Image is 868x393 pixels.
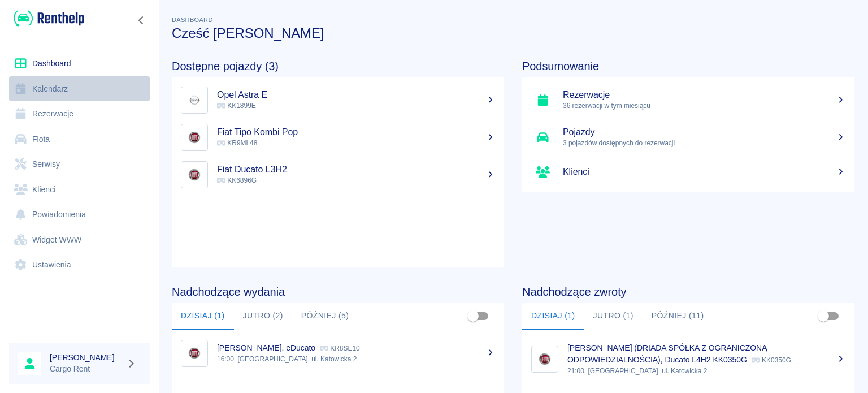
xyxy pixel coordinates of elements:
a: Rezerwacje36 rezerwacji w tym miesiącu [522,81,854,119]
span: Dashboard [172,16,213,23]
h5: Pojazdy [563,127,845,138]
p: KK0350G [752,356,791,364]
a: Kalendarz [9,76,150,102]
p: 3 pojazdów dostępnych do rezerwacji [563,138,845,148]
button: Dzisiaj (1) [172,303,234,330]
h3: Cześć [PERSON_NAME] [172,25,854,41]
p: KR8SE10 [320,344,360,352]
img: Renthelp logo [14,9,84,28]
a: Dashboard [9,51,150,76]
p: 36 rezerwacji w tym miesiącu [563,101,845,111]
button: Dzisiaj (1) [522,303,584,330]
img: Image [184,89,205,111]
img: Image [184,164,205,185]
h4: Podsumowanie [522,59,854,73]
button: Później (11) [643,303,713,330]
h5: Fiat Ducato L3H2 [217,164,495,175]
span: KK1899E [217,102,256,110]
p: 16:00, [GEOGRAPHIC_DATA], ul. Katowicka 2 [217,354,495,364]
a: ImageFiat Tipo Kombi Pop KR9ML48 [172,119,504,156]
a: Pojazdy3 pojazdów dostępnych do rezerwacji [522,119,854,156]
img: Image [184,127,205,148]
button: Później (5) [292,303,358,330]
a: Flota [9,127,150,152]
a: Renthelp logo [9,9,84,28]
h5: Fiat Tipo Kombi Pop [217,127,495,138]
a: Powiadomienia [9,202,150,227]
a: Ustawienia [9,252,150,278]
h4: Dostępne pojazdy (3) [172,59,504,73]
h4: Nadchodzące wydania [172,285,504,299]
a: ImageOpel Astra E KK1899E [172,81,504,119]
img: Image [184,343,205,364]
p: [PERSON_NAME], eDucato [217,343,315,352]
h6: [PERSON_NAME] [50,352,122,363]
p: [PERSON_NAME] (DRIADA SPÓŁKA Z OGRANICZONĄ ODPOWIEDZIALNOŚCIĄ), Ducato L4H2 KK0350G [567,343,767,364]
span: Pokaż przypisane tylko do mnie [813,305,834,327]
a: Klienci [9,177,150,202]
a: ImageFiat Ducato L3H2 KK6896G [172,156,504,193]
a: Rezerwacje [9,101,150,127]
a: Image[PERSON_NAME], eDucato KR8SE1016:00, [GEOGRAPHIC_DATA], ul. Katowicka 2 [172,334,504,372]
a: Image[PERSON_NAME] (DRIADA SPÓŁKA Z OGRANICZONĄ ODPOWIEDZIALNOŚCIĄ), Ducato L4H2 KK0350G KK0350G2... [522,334,854,384]
span: Pokaż przypisane tylko do mnie [462,305,484,327]
button: Jutro (1) [584,303,643,330]
h4: Nadchodzące zwroty [522,285,854,299]
button: Zwiń nawigację [133,13,150,28]
span: KK6896G [217,176,257,184]
p: 21:00, [GEOGRAPHIC_DATA], ul. Katowicka 2 [567,366,845,376]
h5: Rezerwacje [563,89,845,101]
button: Jutro (2) [234,303,292,330]
h5: Klienci [563,166,845,178]
h5: Opel Astra E [217,89,495,101]
a: Klienci [522,156,854,188]
span: KR9ML48 [217,139,257,147]
img: Image [534,348,555,370]
a: Serwisy [9,152,150,177]
p: Cargo Rent [50,363,122,375]
a: Widget WWW [9,227,150,253]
